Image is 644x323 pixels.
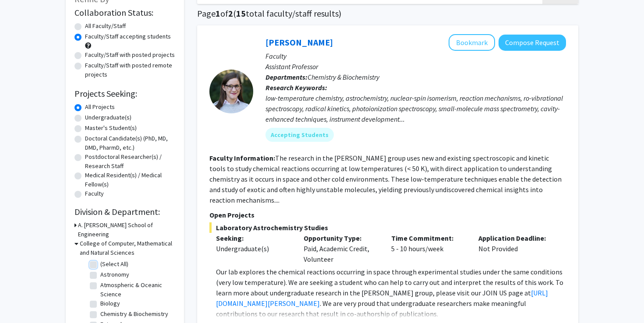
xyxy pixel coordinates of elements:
h2: Collaboration Status: [74,7,175,18]
p: Application Deadline: [478,233,553,243]
label: Astronomy [100,270,129,279]
label: All Projects [85,102,115,112]
span: Laboratory Astrochemistry Studies [209,222,566,233]
h1: Page of ( total faculty/staff results) [197,8,578,19]
label: Faculty/Staff accepting students [85,32,171,41]
p: Open Projects [209,210,566,220]
p: Seeking: [216,233,290,243]
label: Atmospheric & Oceanic Science [100,281,173,299]
p: Our lab explores the chemical reactions occurring in space through experimental studies under the... [216,267,566,319]
fg-read-more: The research in the [PERSON_NAME] group uses new and existing spectroscopic and kinetic tools to ... [209,154,562,204]
label: Faculty/Staff with posted projects [85,50,175,60]
button: Add Leah Dodson to Bookmarks [449,34,495,51]
a: [PERSON_NAME] [265,37,333,48]
label: All Faculty/Staff [85,21,126,31]
label: Faculty/Staff with posted remote projects [85,61,175,79]
span: 2 [228,8,233,19]
p: Assistant Professor [265,61,566,72]
mat-chip: Accepting Students [265,128,334,142]
label: Doctoral Candidate(s) (PhD, MD, DMD, PharmD, etc.) [85,134,175,152]
div: Paid, Academic Credit, Volunteer [297,233,385,264]
label: Medical Resident(s) / Medical Fellow(s) [85,171,175,189]
span: 15 [236,8,246,19]
iframe: Chat [7,284,37,316]
label: Undergraduate(s) [85,113,131,122]
h3: College of Computer, Mathematical and Natural Sciences [80,239,175,257]
p: Faculty [265,51,566,61]
label: Master's Student(s) [85,123,137,133]
span: Chemistry & Biochemistry [308,73,379,81]
label: Postdoctoral Researcher(s) / Research Staff [85,152,175,171]
p: Time Commitment: [391,233,466,243]
b: Research Keywords: [265,83,327,92]
div: Not Provided [472,233,559,264]
h3: A. [PERSON_NAME] School of Engineering [78,221,175,239]
p: Opportunity Type: [304,233,378,243]
div: low-temperature chemistry, astrochemistry, nuclear-spin isomerism, reaction mechanisms, ro-vibrat... [265,93,566,124]
label: (Select All) [100,260,128,269]
span: 1 [216,8,220,19]
h2: Projects Seeking: [74,88,175,99]
h2: Division & Department: [74,207,175,217]
button: Compose Request to Leah Dodson [499,35,566,51]
div: Undergraduate(s) [216,243,290,254]
label: Biology [100,299,120,308]
label: Chemistry & Biochemistry [100,309,168,319]
b: Departments: [265,73,308,81]
label: Faculty [85,189,104,198]
b: Faculty Information: [209,154,275,162]
div: 5 - 10 hours/week [385,233,472,264]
